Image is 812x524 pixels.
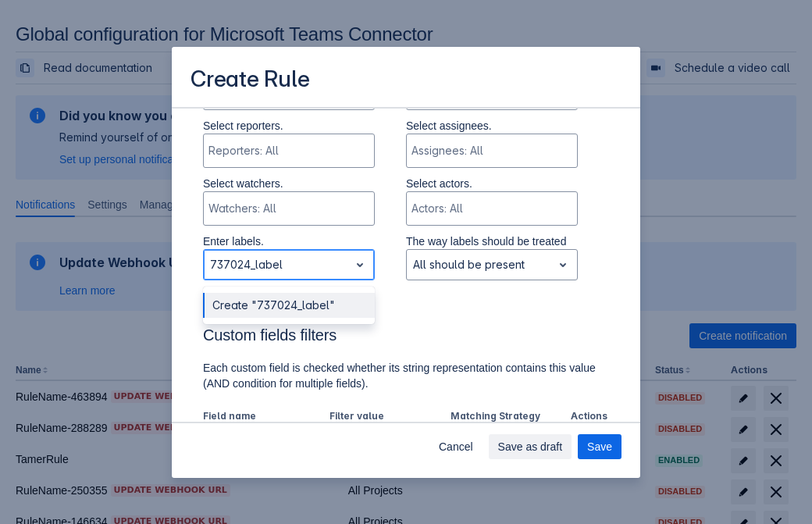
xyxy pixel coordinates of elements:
p: Enter labels. [203,233,375,249]
p: The way labels should be treated [406,233,578,249]
div: Scrollable content [172,107,640,423]
p: Select watchers. [203,176,375,191]
th: Matching Strategy [444,407,565,427]
button: Save as draft [489,434,572,459]
th: Actions [564,407,609,427]
p: Each custom field is checked whether its string representation contains this value (AND condition... [203,360,609,391]
div: Create "737024_label" [203,293,375,318]
span: Save [587,434,612,459]
span: Save as draft [498,434,563,459]
p: Select reporters. [203,118,375,134]
h3: Custom fields filters [203,326,609,351]
p: Select actors. [406,176,578,191]
th: Field name [203,407,323,427]
button: Cancel [429,434,483,459]
p: Select assignees. [406,118,578,134]
th: Filter value [323,407,444,427]
h3: Create Rule [191,66,310,96]
button: Save [578,434,621,459]
span: Cancel [439,434,473,459]
span: open [554,255,572,274]
span: open [351,255,369,274]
